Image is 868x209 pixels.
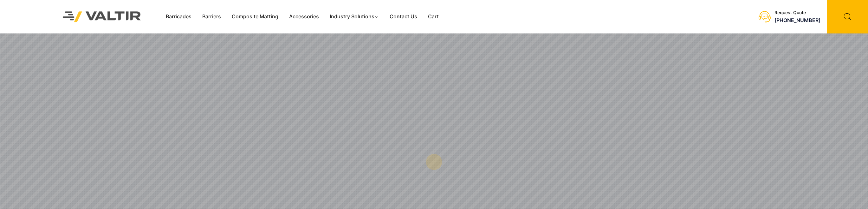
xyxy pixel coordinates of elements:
[324,12,384,21] a: Industry Solutions
[160,12,197,21] a: Barricades
[774,10,820,15] div: Request Quote
[55,3,149,30] img: Valtir Rentals
[774,17,820,23] a: [PHONE_NUMBER]
[384,12,423,21] a: Contact Us
[226,12,284,21] a: Composite Matting
[197,12,226,21] a: Barriers
[284,12,324,21] a: Accessories
[423,12,444,21] a: Cart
